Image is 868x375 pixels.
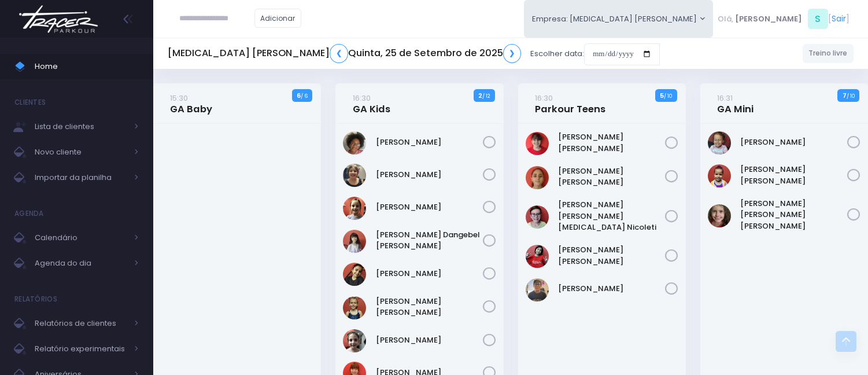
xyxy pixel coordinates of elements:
[843,91,847,100] strong: 7
[343,164,366,187] img: Heloisa Frederico Mota
[353,93,371,104] small: 16:30
[740,164,847,186] a: [PERSON_NAME] [PERSON_NAME]
[503,44,522,63] a: ❯
[803,44,854,63] a: Treino livre
[808,9,828,29] span: S
[14,91,46,114] h4: Clientes
[535,92,605,115] a: 16:30Parkour Teens
[168,41,660,67] div: Escolher data:
[664,93,672,100] small: / 10
[708,204,731,227] img: Maria Helena Coelho Mariano
[558,131,665,154] a: [PERSON_NAME] [PERSON_NAME]
[847,93,855,100] small: / 10
[376,268,483,280] a: [PERSON_NAME]
[254,9,302,28] a: Adicionar
[301,93,308,100] small: / 6
[343,329,366,352] img: Mariana Garzuzi Palma
[376,229,483,252] a: [PERSON_NAME] Dangebel [PERSON_NAME]
[735,13,802,25] span: [PERSON_NAME]
[353,92,390,115] a: 16:30GA Kids
[718,13,733,25] span: Olá,
[330,44,348,63] a: ❮
[376,169,483,181] a: [PERSON_NAME]
[14,202,44,225] h4: Agenda
[14,288,57,311] h4: Relatórios
[558,166,665,188] a: [PERSON_NAME] [PERSON_NAME]
[343,197,366,220] img: Lara Prado Pfefer
[35,341,127,356] span: Relatório experimentais
[343,296,366,319] img: Manuela Andrade Bertolla
[168,44,521,63] h5: [MEDICAL_DATA] [PERSON_NAME] Quinta, 25 de Setembro de 2025
[170,92,212,115] a: 15:30GA Baby
[832,13,846,25] a: Sair
[35,59,139,74] span: Home
[558,283,665,295] a: [PERSON_NAME]
[35,256,127,271] span: Agenda do dia
[526,245,549,268] img: Lorena mie sato ayres
[170,93,188,104] small: 15:30
[526,205,549,229] img: João Vitor Fontan Nicoleti
[526,132,549,155] img: Anna Helena Roque Silva
[376,334,483,346] a: [PERSON_NAME]
[478,91,482,100] strong: 2
[708,164,731,187] img: Maria Cecília Menezes Rodrigues
[376,296,483,318] a: [PERSON_NAME] [PERSON_NAME]
[535,93,553,104] small: 16:30
[35,119,127,134] span: Lista de clientes
[35,145,127,160] span: Novo cliente
[526,166,549,189] img: Anna Júlia Roque Silva
[717,92,754,115] a: 16:31GA Mini
[708,131,731,155] img: Malu Souza de Carvalho
[717,93,733,104] small: 16:31
[376,201,483,213] a: [PERSON_NAME]
[660,91,664,100] strong: 5
[35,170,127,185] span: Importar da planilha
[558,199,665,233] a: [PERSON_NAME] [PERSON_NAME][MEDICAL_DATA] Nicoleti
[343,131,366,155] img: Giulia Coelho Mariano
[740,137,847,148] a: [PERSON_NAME]
[376,137,483,148] a: [PERSON_NAME]
[343,263,366,286] img: Livia Baião Gomes
[343,230,366,253] img: Larissa Teodoro Dangebel de Oliveira
[526,278,549,302] img: Lucas figueiredo guedes
[35,316,127,331] span: Relatórios de clientes
[297,91,301,100] strong: 6
[558,244,665,267] a: [PERSON_NAME] [PERSON_NAME]
[35,230,127,245] span: Calendário
[482,93,490,100] small: / 12
[713,6,854,32] div: [ ]
[740,198,847,232] a: [PERSON_NAME] [PERSON_NAME] [PERSON_NAME]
